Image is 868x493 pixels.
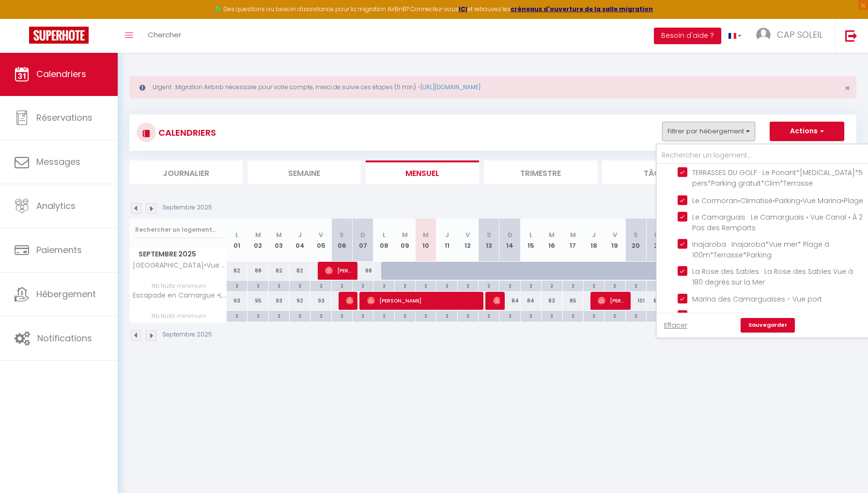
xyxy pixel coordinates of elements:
[625,292,646,310] div: 101
[465,230,470,239] abbr: V
[570,230,576,239] abbr: M
[436,311,457,320] div: 2
[332,281,352,290] div: 2
[458,311,478,320] div: 2
[845,30,857,42] img: logout
[383,230,386,239] abbr: L
[511,5,653,13] a: créneaux d'ouverture de la salle migration
[520,292,541,310] div: 84
[423,230,429,239] abbr: M
[373,281,394,290] div: 2
[562,219,583,262] th: 17
[156,122,216,143] h3: CALENDRIERS
[36,200,76,212] span: Analytics
[583,219,604,262] th: 18
[129,76,856,98] div: Urgent : Migration Airbnb nécessaire pour votre compte, merci de suivre ces étapes (5 min) -
[353,219,373,262] th: 07
[741,318,795,333] a: Sauvegarder
[36,156,80,168] span: Messages
[602,160,715,184] li: Tâches
[770,122,844,141] button: Actions
[129,160,243,184] li: Journalier
[290,311,310,320] div: 2
[395,311,415,320] div: 2
[227,311,247,320] div: 2
[353,262,373,280] div: 88
[562,292,583,310] div: 85
[542,281,562,290] div: 2
[692,267,853,287] span: La Rose des Sables · La Rose des Sables Vue à 180 degrés sur la Mer
[584,281,604,290] div: 2
[654,230,659,239] abbr: D
[584,311,604,320] div: 2
[692,239,829,260] span: Inajaroba · Inajaroba*Vue mer* Plage à 100m*Terrasse*Parking
[646,292,667,310] div: 83
[436,281,457,290] div: 2
[692,294,822,304] span: Marina des Camarguaises - Vue port
[598,291,625,310] span: [PERSON_NAME]
[131,262,228,269] span: [GEOGRAPHIC_DATA]•Vue mer•Les pieds dans l'eau• Parking
[366,160,479,184] li: Mensuel
[479,311,499,320] div: 2
[290,281,310,290] div: 2
[130,247,226,261] span: Septembre 2025
[332,311,352,320] div: 2
[626,281,646,290] div: 2
[36,111,93,124] span: Réservations
[654,28,721,44] button: Besoin d'aide ?
[459,5,467,13] a: ICI
[542,311,562,320] div: 2
[135,221,221,239] input: Rechercher un logement...
[592,230,596,239] abbr: J
[235,230,238,239] abbr: L
[130,311,226,321] span: Nb Nuits minimum
[290,292,310,310] div: 92
[8,4,37,33] button: Ouvrir le widget de chat LiveChat
[479,281,499,290] div: 2
[331,219,352,262] th: 06
[276,230,282,239] abbr: M
[255,230,261,239] abbr: M
[484,160,597,184] li: Trimestre
[310,281,331,290] div: 2
[662,122,755,141] button: Filtrer par hébergement
[395,281,415,290] div: 2
[563,281,583,290] div: 2
[499,281,520,290] div: 2
[248,219,268,262] th: 02
[647,311,667,320] div: 2
[162,330,212,339] p: Septembre 2025
[402,230,408,239] abbr: M
[248,292,268,310] div: 95
[604,311,625,320] div: 2
[520,219,541,262] th: 15
[290,262,310,280] div: 82
[37,332,92,344] span: Notifications
[373,219,394,262] th: 08
[162,203,212,212] p: Septembre 2025
[227,281,247,290] div: 2
[310,311,331,320] div: 2
[269,311,289,320] div: 2
[493,291,500,310] span: [PERSON_NAME]
[319,230,323,239] abbr: V
[131,292,228,299] span: Escapade en Camargue •Logement climatisé •[GEOGRAPHIC_DATA]
[458,281,478,290] div: 2
[521,281,541,290] div: 2
[499,311,520,320] div: 2
[394,219,415,262] th: 09
[298,230,302,239] abbr: J
[508,230,512,239] abbr: D
[499,219,520,262] th: 14
[148,30,181,40] span: Chercher
[29,27,89,44] img: Super Booking
[542,292,562,310] div: 83
[692,196,863,206] span: Le Cormoran•Climatisé•Parking•Vue Marina•Plage
[310,219,331,262] th: 05
[140,19,188,53] a: Chercher
[646,219,667,262] th: 21
[360,230,365,239] abbr: D
[269,281,289,290] div: 2
[845,84,850,93] button: Close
